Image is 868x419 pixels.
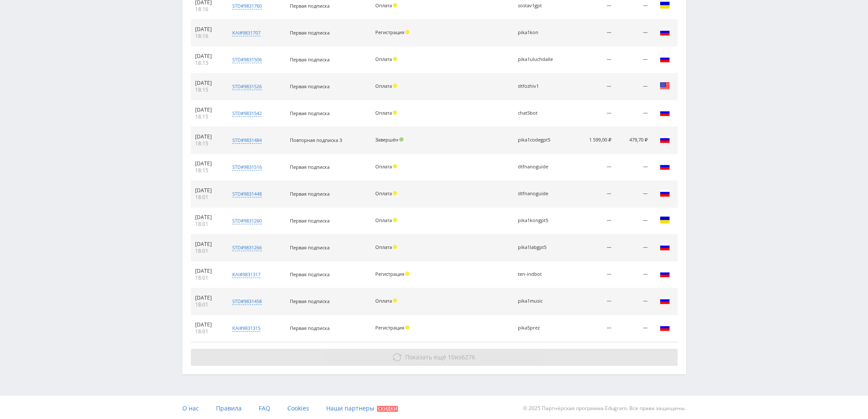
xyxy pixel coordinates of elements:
[232,83,262,90] div: std#9831526
[195,295,220,301] div: [DATE]
[195,221,220,228] div: 18:01
[616,20,652,46] td: —
[232,325,260,332] div: kai#9831315
[289,217,329,224] span: Первая подписка
[616,73,652,100] td: —
[572,100,616,127] td: —
[572,261,616,288] td: —
[375,29,404,35] span: Регистрация
[191,349,678,366] button: Показать ещё 10из6276
[289,164,329,170] span: Первая подписка
[660,134,670,144] img: rus.png
[375,217,392,223] span: Оплата
[660,161,670,171] img: rus.png
[616,288,652,315] td: —
[232,217,262,224] div: std#9831260
[375,163,392,170] span: Оплата
[572,20,616,46] td: —
[375,83,392,89] span: Оплата
[572,234,616,261] td: —
[232,110,262,117] div: std#9831542
[393,298,397,303] span: Холд
[195,60,220,66] div: 18:15
[616,154,652,181] td: —
[393,110,397,115] span: Холд
[232,271,260,278] div: kai#9831317
[195,275,220,281] div: 18:01
[289,137,342,143] span: Повторная подписка 3
[518,325,556,331] div: pika5prez
[572,154,616,181] td: —
[660,81,670,91] img: usa.png
[399,137,403,142] span: Подтвержден
[518,298,556,304] div: pika1music
[375,136,398,143] span: Завершён
[195,80,220,87] div: [DATE]
[195,214,220,221] div: [DATE]
[405,30,409,34] span: Холд
[572,127,616,154] td: 1 599,00 ₽
[195,53,220,60] div: [DATE]
[518,272,556,277] div: ten-indbot
[289,191,329,197] span: Первая подписка
[660,107,670,118] img: rus.png
[616,315,652,342] td: —
[195,87,220,93] div: 18:15
[518,30,556,35] div: pika1kon
[518,57,556,62] div: pika1uluchdalle
[195,167,220,174] div: 18:15
[182,404,199,412] span: О нас
[289,56,329,63] span: Первая подписка
[195,26,220,33] div: [DATE]
[232,244,262,251] div: std#9831266
[616,234,652,261] td: —
[572,208,616,234] td: —
[195,194,220,201] div: 18:01
[232,3,262,9] div: std#9831760
[393,57,397,61] span: Холд
[616,261,652,288] td: —
[375,190,392,196] span: Оплата
[616,46,652,73] td: —
[195,140,220,147] div: 18:15
[518,164,556,170] div: dtfnanoguide
[616,100,652,127] td: —
[518,84,556,89] div: dtfozhiv1
[660,295,670,306] img: rus.png
[660,188,670,198] img: rus.png
[405,272,409,276] span: Холд
[660,269,670,279] img: rus.png
[195,301,220,308] div: 18:01
[195,248,220,254] div: 18:01
[393,3,397,7] span: Холд
[232,29,260,36] div: kai#9831707
[195,107,220,113] div: [DATE]
[375,271,404,277] span: Регистрация
[660,215,670,225] img: ukr.png
[518,137,556,143] div: pika1codegpt5
[232,164,262,170] div: std#9831516
[375,324,404,331] span: Регистрация
[195,133,220,140] div: [DATE]
[393,191,397,195] span: Холд
[195,268,220,275] div: [DATE]
[660,54,670,64] img: rus.png
[232,191,262,197] div: std#9831448
[195,6,220,13] div: 18:16
[393,245,397,249] span: Холд
[660,27,670,37] img: rus.png
[232,298,262,305] div: std#9831458
[375,2,392,9] span: Оплата
[518,110,556,116] div: chat5bot
[518,191,556,196] div: dtfnanoguide
[289,110,329,116] span: Первая подписка
[572,315,616,342] td: —
[572,73,616,100] td: —
[393,164,397,168] span: Холд
[518,245,556,250] div: pika1labgpt5
[660,242,670,252] img: rus.png
[393,218,397,222] span: Холд
[195,113,220,120] div: 18:15
[289,83,329,90] span: Первая подписка
[326,404,374,412] span: Наши партнеры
